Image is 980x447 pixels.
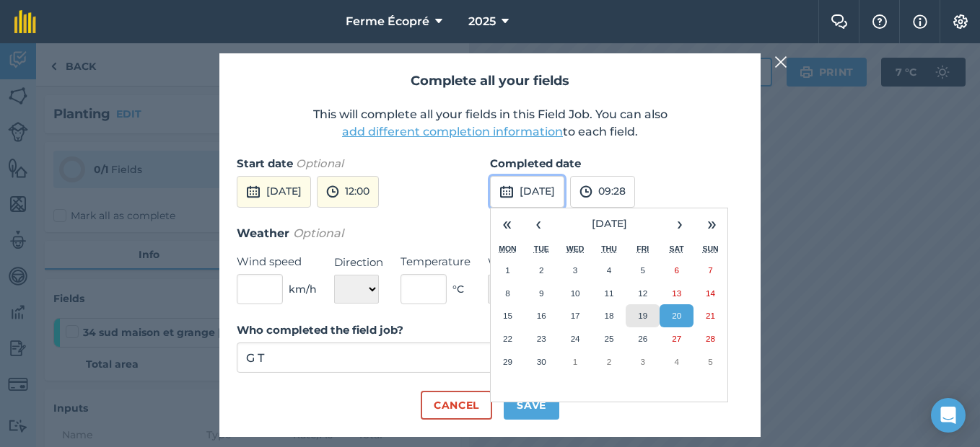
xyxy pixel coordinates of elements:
abbr: September 13, 2025 [672,288,681,298]
button: September 13, 2025 [660,282,694,305]
span: [DATE] [592,217,627,230]
button: September 16, 2025 [525,304,559,327]
button: September 17, 2025 [559,304,592,327]
abbr: September 15, 2025 [503,311,512,320]
button: September 5, 2025 [626,259,660,282]
button: September 7, 2025 [694,259,727,282]
abbr: September 22, 2025 [503,334,512,343]
h2: Complete all your fields [237,71,743,92]
img: svg+xml;base64,PHN2ZyB4bWxucz0iaHR0cDovL3d3dy53My5vcmcvMjAwMC9zdmciIHdpZHRoPSIxNyIgaGVpZ2h0PSIxNy... [913,13,927,30]
abbr: September 24, 2025 [571,334,580,343]
button: September 18, 2025 [592,304,626,327]
label: Temperature [401,253,471,270]
abbr: September 18, 2025 [604,311,613,320]
button: September 28, 2025 [694,327,727,350]
button: 12:00 [317,176,379,208]
button: September 23, 2025 [525,327,559,350]
img: Two speech bubbles overlapping with the left bubble in the forefront [831,14,848,29]
button: Cancel [421,391,492,420]
strong: Completed date [490,156,581,170]
button: September 12, 2025 [626,282,660,305]
img: fieldmargin Logo [14,10,36,33]
button: » [696,208,727,240]
abbr: Friday [636,244,649,253]
abbr: September 28, 2025 [706,334,715,343]
label: Weather [488,254,559,271]
button: October 5, 2025 [694,350,727,373]
button: add different completion information [342,123,563,141]
abbr: September 30, 2025 [537,357,546,366]
abbr: September 16, 2025 [537,311,546,320]
abbr: September 23, 2025 [537,334,546,343]
button: Save [504,391,559,420]
img: A cog icon [952,14,969,29]
button: September 8, 2025 [491,282,525,305]
abbr: September 14, 2025 [706,288,715,298]
abbr: October 5, 2025 [708,357,712,366]
span: ° C [452,281,464,297]
button: ‹ [522,208,554,240]
div: Open Intercom Messenger [931,398,966,433]
span: Ferme Écopré [346,13,429,30]
button: [DATE] [490,176,564,208]
abbr: October 2, 2025 [607,357,611,366]
button: September 24, 2025 [559,327,592,350]
button: September 4, 2025 [592,259,626,282]
abbr: September 27, 2025 [672,334,681,343]
abbr: Saturday [670,244,684,253]
button: October 3, 2025 [626,350,660,373]
abbr: September 20, 2025 [672,311,681,320]
abbr: September 21, 2025 [706,311,715,320]
abbr: September 6, 2025 [674,265,678,275]
button: › [664,208,696,240]
button: September 10, 2025 [559,282,592,305]
button: September 21, 2025 [694,304,727,327]
label: Direction [334,254,383,271]
button: September 14, 2025 [694,282,727,305]
em: Optional [296,156,344,170]
button: September 11, 2025 [592,282,626,305]
button: September 25, 2025 [592,327,626,350]
abbr: Thursday [601,244,617,253]
img: svg+xml;base64,PD94bWwgdmVyc2lvbj0iMS4wIiBlbmNvZGluZz0idXRmLTgiPz4KPCEtLSBHZW5lcmF0b3I6IEFkb2JlIE... [579,183,592,200]
button: September 26, 2025 [626,327,660,350]
h3: Weather [237,224,743,243]
button: September 2, 2025 [525,259,559,282]
button: October 1, 2025 [559,350,592,373]
abbr: Tuesday [534,244,549,253]
abbr: September 2, 2025 [539,265,543,275]
abbr: September 25, 2025 [604,334,613,343]
abbr: September 19, 2025 [638,311,647,320]
button: September 1, 2025 [491,259,525,282]
button: September 19, 2025 [626,304,660,327]
abbr: September 17, 2025 [571,311,580,320]
button: September 9, 2025 [525,282,559,305]
span: km/h [289,281,317,297]
span: 2025 [468,13,496,30]
abbr: September 9, 2025 [539,288,543,298]
abbr: October 3, 2025 [641,357,645,366]
abbr: September 1, 2025 [505,265,509,275]
button: September 22, 2025 [491,327,525,350]
abbr: September 10, 2025 [571,288,580,298]
label: Wind speed [237,253,317,270]
abbr: September 4, 2025 [607,265,611,275]
img: svg+xml;base64,PD94bWwgdmVyc2lvbj0iMS4wIiBlbmNvZGluZz0idXRmLTgiPz4KPCEtLSBHZW5lcmF0b3I6IEFkb2JlIE... [246,183,261,200]
button: September 27, 2025 [660,327,694,350]
button: September 30, 2025 [525,350,559,373]
img: A question mark icon [871,14,888,29]
button: « [491,208,522,240]
strong: Start date [237,156,293,170]
button: September 6, 2025 [660,259,694,282]
button: October 2, 2025 [592,350,626,373]
button: 09:28 [570,176,635,208]
abbr: September 7, 2025 [708,265,712,275]
abbr: October 4, 2025 [674,357,678,366]
button: September 15, 2025 [491,304,525,327]
abbr: September 26, 2025 [638,334,647,343]
em: Optional [293,226,344,240]
abbr: September 3, 2025 [573,265,577,275]
button: September 3, 2025 [559,259,592,282]
button: September 20, 2025 [660,304,694,327]
img: svg+xml;base64,PHN2ZyB4bWxucz0iaHR0cDovL3d3dy53My5vcmcvMjAwMC9zdmciIHdpZHRoPSIyMiIgaGVpZ2h0PSIzMC... [774,53,787,71]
